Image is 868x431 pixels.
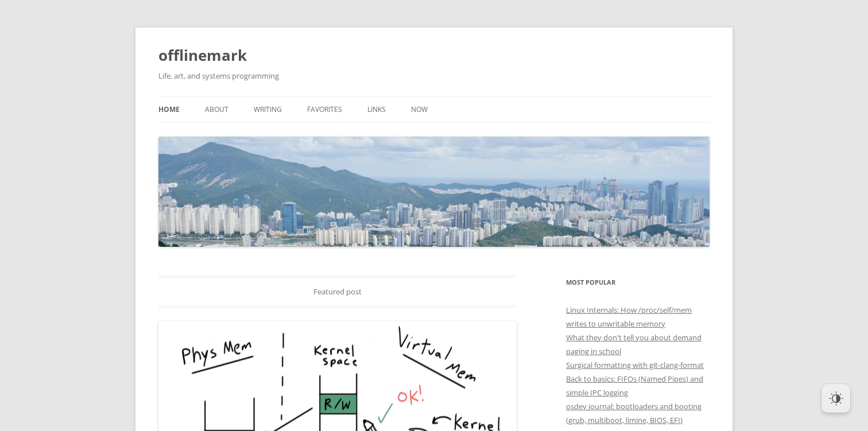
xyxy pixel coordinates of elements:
a: osdev journal: bootloaders and booting (grub, multiboot, limine, BIOS, EFI) [566,401,702,425]
a: Home [158,97,180,122]
a: About [205,97,228,122]
div: Featured post [158,275,517,308]
a: Writing [254,97,282,122]
a: offlinemark [158,41,247,69]
a: Back to basics: FIFOs (Named Pipes) and simple IPC logging [566,374,703,398]
a: Favorites [307,97,342,122]
a: Links [367,97,386,122]
img: offlinemark [158,137,710,246]
a: Now [411,97,428,122]
h3: Most Popular [566,275,710,289]
h2: Life, art, and systems programming [158,69,710,83]
a: What they don't tell you about demand paging in school [566,332,702,356]
a: Linux Internals: How /proc/self/mem writes to unwritable memory [566,305,692,329]
a: Surgical formatting with git-clang-format [566,360,704,370]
